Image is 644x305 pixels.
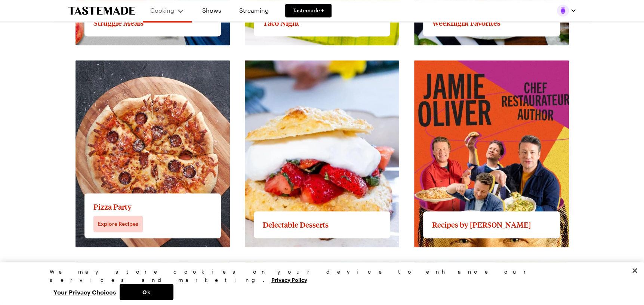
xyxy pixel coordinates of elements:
[150,3,184,18] button: Cooking
[271,276,307,283] a: More information about your privacy, opens in a new tab
[414,61,552,68] a: View full content for Recipes by Jamie Oliver
[68,6,135,15] a: To Tastemade Home Page
[293,7,324,14] span: Tastemade +
[50,284,120,300] button: Your Privacy Choices
[285,4,332,17] a: Tastemade +
[626,262,643,279] button: Close
[50,268,588,300] div: Privacy
[245,61,360,68] a: View full content for Delectable Desserts
[557,4,576,16] button: Profile picture
[120,284,173,300] button: Ok
[50,268,588,284] div: We may store cookies on your device to enhance our services and marketing.
[76,61,164,68] a: View full content for Pizza Party
[150,7,174,14] span: Cooking
[557,4,569,16] img: Profile picture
